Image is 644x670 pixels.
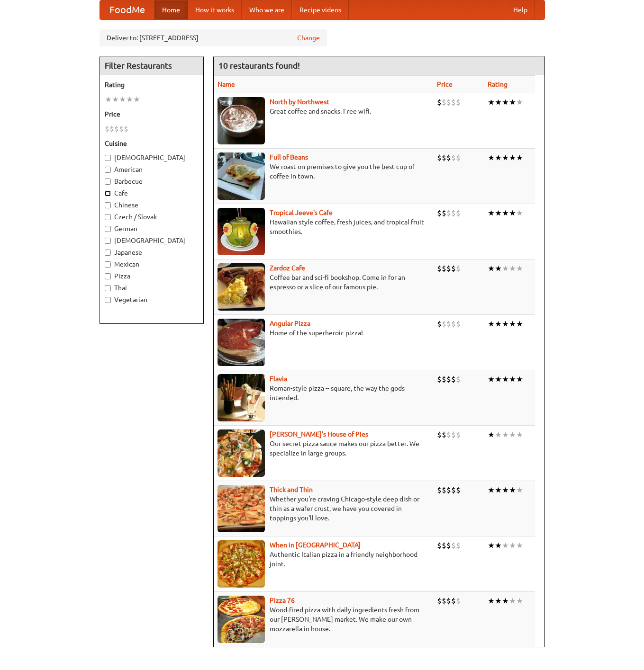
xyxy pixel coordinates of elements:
li: $ [437,540,442,551]
a: Rating [488,80,508,88]
img: thick.jpg [218,485,265,532]
li: $ [442,208,446,218]
p: Whether you're craving Chicago-style deep dish or thin as a wafer crust, we have you covered in t... [218,494,430,523]
li: $ [124,124,128,134]
li: $ [442,596,446,606]
p: We roast on premises to give you the best cup of coffee in town. [218,162,430,181]
li: ★ [119,94,126,105]
label: American [105,165,199,174]
input: Barbecue [105,179,111,185]
label: German [105,224,199,233]
a: Full of Beans [270,153,308,161]
li: $ [109,124,114,134]
li: ★ [495,152,502,163]
li: ★ [502,374,509,384]
a: Zardoz Cafe [270,264,305,272]
li: ★ [502,485,509,495]
li: ★ [516,374,523,384]
li: $ [456,374,461,384]
li: $ [446,374,451,384]
a: North by Northwest [270,98,329,106]
li: $ [437,208,442,218]
label: Barbecue [105,177,199,186]
li: $ [437,97,442,107]
a: Angular Pizza [270,320,310,327]
a: Who we are [242,0,292,19]
h5: Price [105,109,199,119]
li: ★ [509,152,516,163]
li: ★ [488,319,495,329]
a: Home [154,0,188,19]
li: $ [442,429,446,440]
li: ★ [488,596,495,606]
li: $ [456,152,461,163]
li: $ [446,152,451,163]
label: Czech / Slovak [105,212,199,222]
li: $ [446,319,451,329]
input: Czech / Slovak [105,214,111,220]
li: ★ [488,263,495,274]
li: $ [451,319,456,329]
a: Tropical Jeeve's Cafe [270,209,333,216]
li: $ [451,97,456,107]
li: ★ [502,540,509,551]
li: ★ [488,485,495,495]
li: ★ [509,319,516,329]
li: ★ [509,596,516,606]
li: $ [442,152,446,163]
input: [DEMOGRAPHIC_DATA] [105,155,111,161]
h4: Filter Restaurants [100,56,203,75]
label: Pizza [105,271,199,281]
li: ★ [126,94,133,105]
li: ★ [488,152,495,163]
li: $ [451,540,456,551]
p: Our secret pizza sauce makes our pizza better. We specialize in large groups. [218,439,430,458]
a: Flavia [270,375,287,383]
li: $ [437,485,442,495]
p: Great coffee and snacks. Free wifi. [218,107,430,116]
a: FoodMe [100,0,154,19]
li: $ [456,429,461,440]
p: Hawaiian style coffee, fresh juices, and tropical fruit smoothies. [218,217,430,236]
img: wheninrome.jpg [218,540,265,588]
li: $ [446,596,451,606]
h5: Rating [105,80,199,89]
input: Japanese [105,250,111,256]
li: $ [437,429,442,440]
li: ★ [502,97,509,107]
li: ★ [495,208,502,218]
li: ★ [516,540,523,551]
input: German [105,226,111,232]
li: $ [446,97,451,107]
li: ★ [502,152,509,163]
li: $ [456,485,461,495]
li: ★ [495,596,502,606]
li: ★ [488,208,495,218]
a: How it works [188,0,242,19]
li: $ [119,124,124,134]
li: ★ [495,319,502,329]
label: Vegetarian [105,295,199,304]
li: $ [456,208,461,218]
li: ★ [516,429,523,440]
li: ★ [495,263,502,274]
li: $ [442,540,446,551]
p: Wood-fired pizza with daily ingredients fresh from our [PERSON_NAME] market. We make our own mozz... [218,605,430,634]
b: [PERSON_NAME]'s House of Pies [270,430,368,438]
li: ★ [516,263,523,274]
label: [DEMOGRAPHIC_DATA] [105,236,199,245]
li: ★ [516,319,523,329]
li: $ [451,208,456,218]
a: Thick and Thin [270,486,313,493]
li: $ [451,374,456,384]
li: ★ [516,485,523,495]
li: ★ [502,208,509,218]
li: $ [446,208,451,218]
li: ★ [488,429,495,440]
label: [DEMOGRAPHIC_DATA] [105,153,199,162]
li: ★ [502,263,509,274]
li: $ [442,485,446,495]
img: flavia.jpg [218,374,265,421]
